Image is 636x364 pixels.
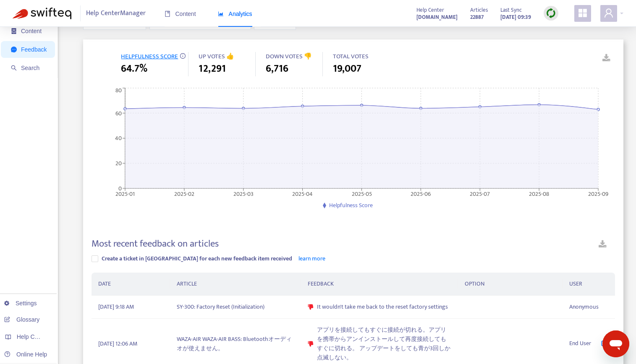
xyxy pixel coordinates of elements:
span: dislike [308,341,314,347]
a: Settings [4,300,37,307]
iframe: メッセージングウィンドウの起動ボタン、進行中の会話 [602,330,629,357]
span: Search [21,65,39,71]
span: dislike [308,304,314,310]
span: Help Center Manager [86,5,146,21]
span: HELPFULNESS SCORE [121,51,178,62]
span: UP VOTES 👍 [199,51,234,62]
span: TOTAL VOTES [333,51,369,62]
span: Help Centers [17,333,51,340]
span: message [11,47,17,52]
th: OPTION [458,273,563,296]
span: user [604,8,614,18]
span: Content [21,28,42,34]
span: End User [569,339,591,349]
img: sync.dc5367851b00ba804db3.png [546,8,556,18]
span: Analytics [218,10,252,17]
span: Feedback [21,46,47,53]
span: Helpfulness Score [329,200,373,210]
h4: Most recent feedback on articles [92,238,219,250]
tspan: 2025-04 [293,189,313,198]
td: SY-300: Factory Reset (Initialization) [170,296,301,319]
span: It wouldn't take me back to the reset factory settings [317,302,448,312]
span: Content [165,10,196,17]
th: DATE [92,273,170,296]
a: Online Help [4,351,47,358]
strong: [DATE] 09:39 [500,13,531,22]
span: Help Center [416,5,444,15]
tspan: 80 [115,86,122,95]
img: Swifteq [13,8,71,19]
span: [DATE] 9:18 AM [98,302,134,312]
tspan: 2025-07 [470,189,490,198]
tspan: 60 [115,108,122,118]
span: search [11,65,17,71]
a: learn more [298,254,325,263]
span: 19,007 [333,61,361,76]
span: Last Sync [500,5,522,15]
span: + Add filter [310,18,339,28]
span: 6,716 [266,61,288,76]
tspan: 2025-08 [529,189,550,198]
span: book [165,11,170,17]
a: Glossary [4,316,39,323]
th: USER [563,273,615,296]
tspan: 2025-05 [352,189,372,198]
span: DOWN VOTES 👎 [266,51,312,62]
a: [DOMAIN_NAME] [416,12,458,22]
tspan: 2025-01 [115,189,135,198]
span: [DATE] 12:06 AM [98,339,137,348]
span: area-chart [218,11,224,17]
th: FEEDBACK [301,273,458,296]
span: container [11,28,17,34]
span: 64.7% [121,61,147,76]
tspan: 2025-02 [174,189,194,198]
span: Create a ticket in [GEOGRAPHIC_DATA] for each new feedback item received [102,254,292,263]
th: ARTICLE [170,273,301,296]
span: appstore [578,8,588,18]
tspan: 2025-03 [233,189,254,198]
span: Anonymous [569,302,599,312]
strong: [DOMAIN_NAME] [416,13,458,22]
tspan: 40 [115,133,122,143]
span: Articles [470,5,488,15]
tspan: 2025-09 [588,189,608,198]
strong: 22887 [470,13,484,22]
tspan: 20 [115,159,122,168]
span: アプリを接続してもすぐに接続が切れる。アプリを携帯からアンインストールして再度接続してもすぐに切れる。 アップデートをしても青が3回しか点滅しない。 [317,325,451,362]
span: 12,291 [199,61,226,76]
tspan: 2025-06 [411,189,431,198]
tspan: 0 [118,183,122,193]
